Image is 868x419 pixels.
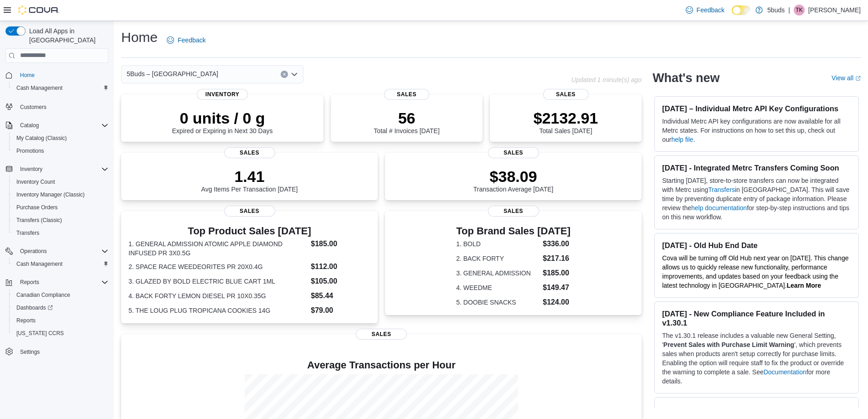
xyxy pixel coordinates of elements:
[291,71,298,78] button: Open list of options
[543,89,589,100] span: Sales
[16,147,44,155] span: Promotions
[16,347,43,357] a: Settings
[456,226,570,237] h3: Top Brand Sales [DATE]
[128,277,307,286] dt: 3. GLAZED BY BOLD ELECTRIC BLUE CART 1ML
[311,261,370,272] dd: $112.00
[13,189,88,200] a: Inventory Manager (Classic)
[13,328,108,339] span: Washington CCRS
[764,368,806,376] a: Documentation
[16,84,62,92] span: Cash Management
[13,145,108,156] span: Promotions
[13,83,108,93] span: Cash Management
[662,309,851,327] h3: [DATE] - New Compliance Feature Included in v1.30.1
[652,71,719,85] h2: What's new
[9,258,112,270] button: Cash Management
[16,101,108,112] span: Customers
[9,227,112,239] button: Transfers
[767,5,785,16] p: 5buds
[456,298,539,307] dt: 5. DOOBIE SNACKS
[2,276,112,289] button: Reports
[13,315,108,326] span: Reports
[16,164,108,175] span: Inventory
[311,305,370,316] dd: $79.00
[543,268,570,279] dd: $185.00
[127,68,218,79] span: 5Buds – [GEOGRAPHIC_DATA]
[9,314,112,327] button: Reports
[9,145,112,157] button: Promotions
[662,117,851,144] p: Individual Metrc API key configurations are now available for all Metrc states. For instructions ...
[708,186,735,193] a: Transfers
[682,1,728,19] a: Feedback
[178,36,205,45] span: Feedback
[13,315,39,326] a: Reports
[20,72,35,79] span: Home
[9,214,112,227] button: Transfers (Classic)
[224,206,275,217] span: Sales
[20,248,47,255] span: Operations
[2,245,112,258] button: Operations
[13,83,66,93] a: Cash Management
[128,262,307,271] dt: 2. SPACE RACE WEEDEORITES PR 20X0.4G
[16,134,67,142] span: My Catalog (Classic)
[13,176,108,187] span: Inventory Count
[13,290,108,300] span: Canadian Compliance
[384,89,430,100] span: Sales
[121,28,158,47] h1: Home
[662,176,851,222] p: Starting [DATE], store-to-store transfers can now be integrated with Metrc using in [GEOGRAPHIC_D...
[172,109,273,127] p: 0 units / 0 g
[9,176,112,188] button: Inventory Count
[16,217,62,224] span: Transfers (Classic)
[13,302,56,313] a: Dashboards
[16,260,62,268] span: Cash Management
[543,253,570,264] dd: $217.16
[9,132,112,145] button: My Catalog (Classic)
[473,167,554,193] div: Transaction Average [DATE]
[16,246,51,257] button: Operations
[832,74,861,82] a: View allExternal link
[374,109,439,127] p: 56
[128,306,307,315] dt: 5. THE LOUG PLUG TROPICANA COOKIES 14G
[20,279,39,286] span: Reports
[128,239,307,258] dt: 1. GENERAL ADMISSION ATOMIC APPLE DIAMOND INFUSED PR 3X0.5G
[16,120,108,131] span: Catalog
[16,120,42,131] button: Catalog
[787,282,821,289] a: Learn More
[13,228,43,238] a: Transfers
[16,346,108,357] span: Settings
[356,329,407,340] span: Sales
[2,119,112,132] button: Catalog
[311,238,370,249] dd: $185.00
[13,202,62,213] a: Purchase Orders
[456,239,539,248] dt: 1. BOLD
[794,5,805,16] div: Toni Kytwayhat
[16,277,108,288] span: Reports
[9,301,112,314] a: Dashboards
[16,69,108,81] span: Home
[13,189,108,200] span: Inventory Manager (Classic)
[13,176,59,187] a: Inventory Count
[671,136,693,143] a: help file
[374,109,439,134] div: Total # Invoices [DATE]
[13,215,108,226] span: Transfers (Classic)
[543,238,570,249] dd: $336.00
[26,26,108,45] span: Load All Apps in [GEOGRAPHIC_DATA]
[488,147,539,158] span: Sales
[571,76,642,83] p: Updated 1 minute(s) ago
[16,330,64,337] span: [US_STATE] CCRS
[663,341,794,348] strong: Prevent Sales with Purchase Limit Warning
[16,277,43,288] button: Reports
[16,164,46,175] button: Inventory
[662,331,851,386] p: The v1.30.1 release includes a valuable new General Setting, ' ', which prevents sales when produ...
[311,276,370,287] dd: $105.00
[13,133,71,144] a: My Catalog (Classic)
[9,201,112,214] button: Purchase Orders
[13,228,108,238] span: Transfers
[2,68,112,82] button: Home
[13,202,108,213] span: Purchase Orders
[732,5,751,15] input: Dark Mode
[20,166,42,173] span: Inventory
[473,167,554,186] p: $38.09
[13,133,108,144] span: My Catalog (Classic)
[456,254,539,263] dt: 2. BACK FORTY
[16,291,70,299] span: Canadian Compliance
